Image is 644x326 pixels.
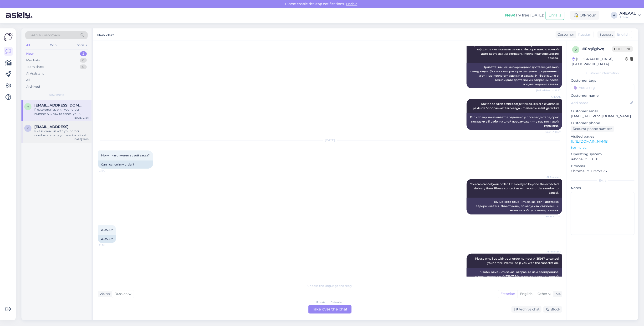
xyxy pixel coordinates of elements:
span: Search customers [30,33,60,38]
span: AREAAL [543,95,561,99]
div: Off-hour [570,11,599,20]
div: English [517,290,535,298]
p: Browser [571,164,634,169]
span: Russian [115,291,128,297]
img: Askly Logo [4,32,13,41]
span: English [617,32,629,37]
div: Take over the chat [308,305,352,314]
span: m [27,105,29,108]
span: Kui toode tuleb eraldi tootjalt tellida, siis ei ole võimalik pakkuda 5 tööpäevast tarneaega - me... [473,102,559,110]
a: AREAALAreaal [619,11,641,19]
div: All [26,78,30,82]
span: Могу ли я отменить свой заказ? [101,154,150,157]
div: [DATE] 21:00 [74,138,89,141]
div: New [26,51,34,56]
div: Чтобы отменить заказ, отправьте нам электронное письмо с номером A-35967. Мы поможем вам с отмено... [467,268,562,285]
span: New chats [49,93,64,97]
span: AI Assistant [543,250,561,253]
div: AI Assistant [26,71,44,76]
div: AREAAL [619,11,636,15]
div: Support [598,32,613,37]
div: A [611,12,618,19]
div: A-35967 [98,235,116,243]
div: Please email us with your order number and why you want a refund. We usually process refunds in 1... [34,129,89,138]
input: Add a tag [571,84,634,91]
div: Choose the language and reply [98,284,562,288]
div: Block [543,306,562,313]
p: Customer name [571,93,634,98]
div: All [25,42,31,48]
div: [DATE] 21:01 [74,116,89,120]
span: Hello! Our delivery information says following: Указанные сроки являются предварительными и уточн... [473,39,559,60]
span: Please email us with your order number A-35967 to cancel your order. We will help you with the ca... [475,257,559,265]
div: Если товар заказывается отдельно у производителя, срок поставки в 5 рабочих дней невозможен — у н... [467,113,562,130]
div: Archived [26,84,40,89]
span: 21:00 [99,169,117,172]
span: 0 [575,48,577,51]
div: Russian to Estonian [317,300,343,305]
p: Customer email [571,109,634,114]
span: You can cancel your order if it is delayed beyond the expected delivery time. Please contact us w... [470,182,559,194]
div: Socials [76,42,88,48]
div: [DATE] [98,138,562,142]
span: (Edited) Seen ✓ 13:57 [536,89,561,92]
div: Try free [DATE]: [505,12,544,18]
p: Chrome 139.0.7258.76 [571,169,634,174]
div: Extra [571,178,634,183]
p: See more ... [571,145,634,150]
p: Customer tags [571,78,634,83]
span: klopovav@gmail.con [34,125,68,129]
p: Notes [571,186,634,191]
span: Russian [578,32,591,37]
p: Operating system [571,152,634,157]
div: 2 [80,51,87,56]
div: 0 [80,64,87,69]
p: Customer phone [571,121,634,126]
label: New chat [97,31,114,38]
div: Request phone number [571,126,614,132]
div: Customer information [571,71,634,75]
div: Me [554,292,561,297]
div: My chats [26,58,40,63]
div: Archive chat [511,306,542,313]
p: Visited pages [571,134,634,139]
b: New! [505,13,515,17]
div: Team chats [26,64,44,69]
div: Estonian [498,290,517,298]
span: mixvladim@gmail.com [34,103,84,107]
div: # 0rq6g1wq [582,46,612,52]
span: AI Assistant [543,175,561,179]
button: Emails [546,11,564,20]
span: Seen ✓ 13:57 [543,130,561,134]
div: Can I cancel my order? [98,160,153,169]
span: A-35967 [101,228,113,232]
span: Offline [612,46,633,52]
span: Other [537,292,547,296]
div: Visitor [98,292,111,297]
p: [EMAIL_ADDRESS][DOMAIN_NAME] [571,114,634,119]
a: [URL][DOMAIN_NAME] [571,139,608,144]
div: Web [49,42,58,48]
div: Please email us with your order number A-35967 to cancel your order. We will help you with the ca... [34,107,89,116]
span: 21:01 [99,243,117,247]
div: [GEOGRAPHIC_DATA], [GEOGRAPHIC_DATA] [572,57,625,67]
div: Вы можете отменить заказ, если доставка задерживается. Для отмены, пожалуйста, свяжитесь с нами и... [467,198,562,214]
span: Seen ✓ 21:01 [543,215,561,218]
div: 0 [80,58,87,63]
div: Customer [556,32,574,37]
div: Привет! В нашей информации о доставке указано следующее: Указанные сроки размещения продуменных и... [467,63,562,88]
p: iPhone OS 18.5.0 [571,157,634,162]
span: k [27,126,29,130]
div: Areaal [619,15,636,19]
input: Add name [571,100,629,106]
span: Enable [345,2,359,6]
